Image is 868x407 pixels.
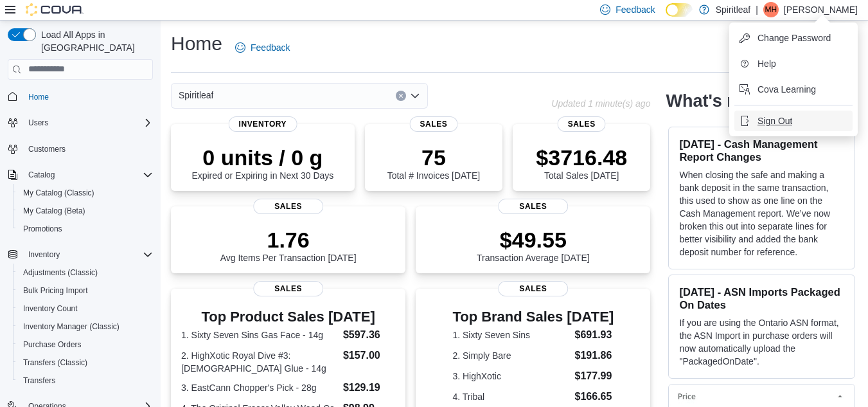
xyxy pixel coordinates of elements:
dd: $157.00 [343,348,395,363]
h1: Home [171,31,222,57]
span: Change Password [757,32,831,44]
a: My Catalog (Beta) [18,203,91,219]
a: Adjustments (Classic) [18,265,103,280]
h3: [DATE] - Cash Management Report Changes [679,138,844,163]
span: Spiritleaf [179,87,213,103]
span: Transfers [18,373,153,388]
dd: $177.99 [575,368,614,384]
button: Cova Learning [734,79,853,100]
h3: Top Brand Sales [DATE] [452,309,614,325]
dd: $191.86 [575,348,614,363]
span: Feedback [251,41,290,54]
button: Inventory Count [13,300,158,318]
span: Inventory [28,249,60,260]
img: Cova [26,3,84,16]
p: $3716.48 [536,145,627,170]
span: Adjustments (Classic) [23,267,98,278]
span: Sales [253,199,324,214]
span: Dark Mode [666,17,666,17]
span: Load All Apps in [GEOGRAPHIC_DATA] [36,28,153,54]
button: Purchase Orders [13,336,158,354]
span: Inventory [229,116,297,132]
span: Users [23,115,153,131]
button: Transfers [13,372,158,390]
dt: 3. EastCann Chopper's Pick - 28g [181,381,338,394]
span: Sales [253,281,324,296]
span: Adjustments (Classic) [18,265,153,280]
input: Dark Mode [666,3,693,17]
span: Inventory [23,247,153,262]
span: Bulk Pricing Import [23,285,88,296]
span: Feedback [616,3,655,16]
a: Home [23,89,54,105]
span: My Catalog (Beta) [23,206,85,216]
a: Feedback [230,35,295,60]
button: Catalog [3,166,158,184]
button: Bulk Pricing Import [13,282,158,300]
span: Transfers (Classic) [18,355,153,370]
p: 0 units / 0 g [191,145,333,170]
p: Spiritleaf [716,2,750,17]
button: Open list of options [410,91,420,101]
span: Catalog [23,167,153,183]
span: Purchase Orders [18,337,153,352]
dd: $597.36 [343,327,395,343]
button: Clear input [396,91,406,101]
h3: [DATE] - ASN Imports Packaged On Dates [679,285,844,311]
a: Inventory Manager (Classic) [18,319,125,334]
dd: $691.93 [575,327,614,343]
p: $49.55 [477,227,590,253]
p: 1.76 [220,227,357,253]
button: Inventory [3,246,158,264]
div: Transaction Average [DATE] [477,227,590,263]
h2: What's new [666,91,760,111]
div: Avg Items Per Transaction [DATE] [220,227,357,263]
button: Promotions [13,220,158,238]
button: Transfers (Classic) [13,354,158,372]
button: Help [734,53,853,74]
span: My Catalog (Classic) [18,185,153,201]
p: Updated 1 minute(s) ago [551,98,650,109]
span: Promotions [18,221,153,237]
span: Sales [498,281,569,296]
button: Change Password [734,28,853,48]
a: Bulk Pricing Import [18,283,93,298]
a: Transfers [18,373,60,388]
p: | [756,2,758,17]
span: Transfers [23,375,55,386]
button: My Catalog (Beta) [13,202,158,220]
button: Adjustments (Classic) [13,264,158,282]
span: Bulk Pricing Import [18,283,153,298]
a: Transfers (Classic) [18,355,93,370]
div: Total # Invoices [DATE] [387,145,480,181]
button: Users [3,114,158,132]
button: My Catalog (Classic) [13,184,158,202]
a: Promotions [18,221,67,237]
button: Catalog [23,167,60,183]
span: Promotions [23,224,62,234]
span: Transfers (Classic) [23,357,87,368]
span: Users [28,118,48,128]
span: Inventory Manager (Classic) [18,319,153,334]
button: Users [23,115,53,131]
dt: 2. Simply Bare [452,349,569,362]
p: If you are using the Ontario ASN format, the ASN Import in purchase orders will now automatically... [679,316,844,368]
div: Matthew H [763,2,779,17]
div: Expired or Expiring in Next 30 Days [191,145,333,181]
span: Customers [28,144,66,154]
span: Catalog [28,170,55,180]
dd: $129.19 [343,380,395,395]
span: Inventory Count [23,303,78,314]
span: Inventory Manager (Classic) [23,321,120,332]
span: Purchase Orders [23,339,82,350]
span: Help [757,57,776,70]
a: Purchase Orders [18,337,87,352]
div: Total Sales [DATE] [536,145,627,181]
span: Cova Learning [757,83,816,96]
span: MH [765,2,777,17]
p: When closing the safe and making a bank deposit in the same transaction, this used to show as one... [679,168,844,258]
dt: 2. HighXotic Royal Dive #3: [DEMOGRAPHIC_DATA] Glue - 14g [181,349,338,375]
dd: $166.65 [575,389,614,404]
span: Sign Out [757,114,792,127]
a: My Catalog (Classic) [18,185,100,201]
